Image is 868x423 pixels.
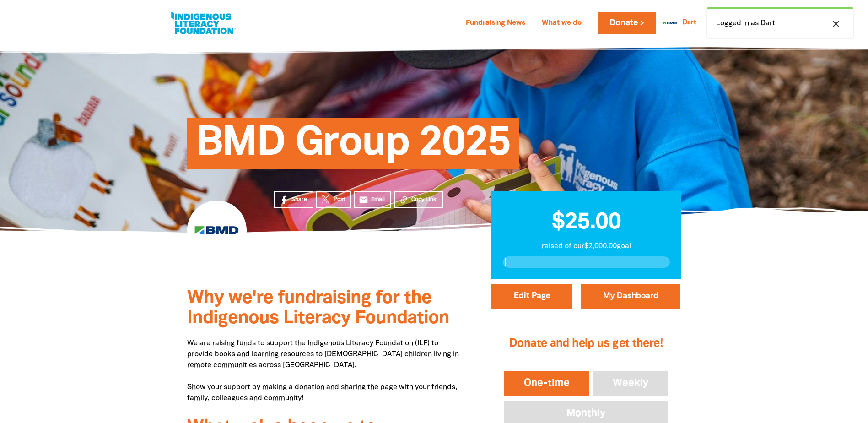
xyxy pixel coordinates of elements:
div: Logged in as Dart [707,7,853,38]
p: raised of our $2,000.00 goal [503,241,670,252]
a: What we do [536,16,587,31]
button: close [828,18,844,30]
span: Post [334,195,345,204]
span: Copy Link [411,195,437,204]
button: Weekly [591,369,670,398]
span: BMD Group 2025 [196,125,511,169]
a: My Dashboard [581,284,680,309]
p: We are raising funds to support the Indigenous Literacy Foundation (ILF) to provide books and lea... [187,338,464,404]
span: Why we're fundraising for the Indigenous Literacy Foundation [187,290,449,327]
i: email [359,195,368,205]
h2: Donate and help us get there! [502,325,669,362]
a: Fundraising News [460,16,531,31]
button: Copy Link [394,191,443,208]
a: Dart [683,20,696,26]
a: Post [316,191,351,208]
a: emailEmail [354,191,392,208]
span: $25.00 [552,212,621,233]
button: Edit Page [491,284,572,309]
a: Share [274,191,313,208]
a: Donate [598,12,656,34]
span: Share [291,195,307,204]
span: Email [371,195,385,204]
i: close [830,18,841,29]
button: One-time [502,369,591,398]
